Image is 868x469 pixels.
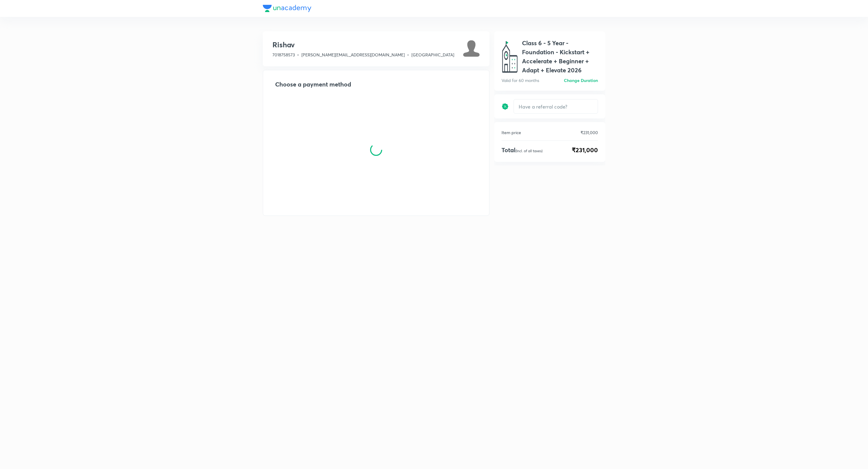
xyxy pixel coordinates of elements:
[272,40,454,49] h3: Rishav
[522,39,598,75] h1: Class 6 - 5 Year - Foundation - Kickstart + Accelerate + Beginner + Adapt + Elevate 2026
[572,146,598,155] span: ₹231,000
[502,146,542,155] h4: Total
[407,52,409,58] span: •
[301,52,405,58] span: [PERSON_NAME][EMAIL_ADDRESS][DOMAIN_NAME]
[502,129,521,136] p: Item price
[514,99,598,114] input: Have a referral code?
[580,129,598,136] p: ₹231,000
[411,52,454,58] span: [GEOGRAPHIC_DATA]
[272,52,295,58] span: 7018758573
[502,103,509,110] img: discount
[515,149,542,153] p: (Incl. of all taxes)
[463,40,480,57] img: Avatar
[297,52,299,58] span: •
[564,77,598,83] h6: Change Duration
[275,80,477,89] h2: Choose a payment method
[502,77,539,83] p: Valid for 60 months
[502,39,518,75] img: avatar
